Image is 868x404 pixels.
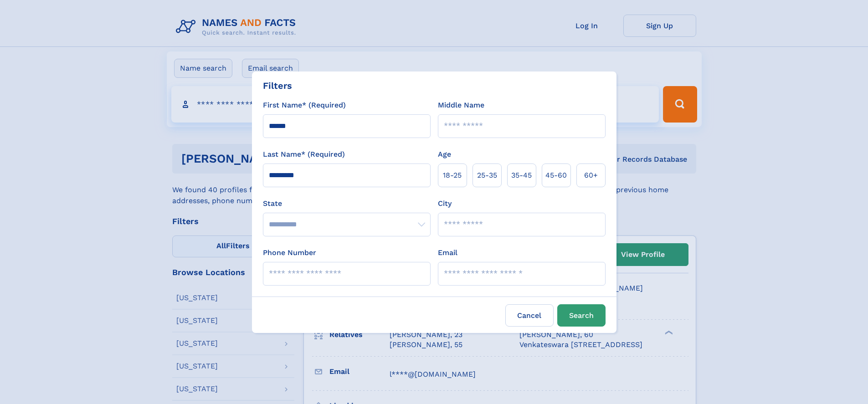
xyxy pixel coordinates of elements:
button: Search [557,304,606,327]
label: Email [438,247,457,258]
label: Cancel [505,304,554,327]
span: 45‑60 [545,170,567,181]
span: 60+ [584,170,598,181]
label: State [263,198,431,209]
label: Phone Number [263,247,316,258]
span: 35‑45 [511,170,532,181]
label: Middle Name [438,100,484,111]
div: Filters [263,79,292,92]
label: City [438,198,452,209]
span: 18‑25 [443,170,462,181]
label: Last Name* (Required) [263,149,345,160]
label: First Name* (Required) [263,100,346,111]
span: 25‑35 [477,170,497,181]
label: Age [438,149,451,160]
